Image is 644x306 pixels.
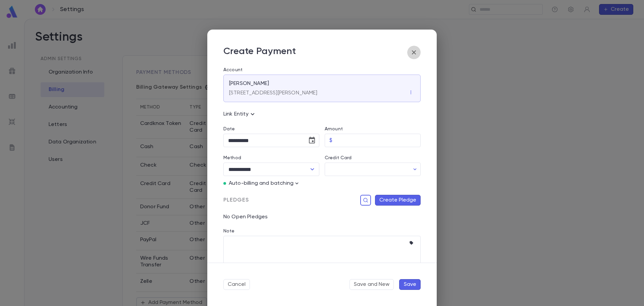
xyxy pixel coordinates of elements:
[223,67,421,73] label: Account
[229,180,293,187] p: Auto-billing and batching
[218,206,421,220] div: No Open Pledges
[223,279,250,290] button: Cancel
[325,155,352,161] label: Credit Card
[325,126,343,132] label: Amount
[350,279,394,290] button: Save and New
[223,110,257,118] p: Link Entity
[223,46,296,59] p: Create Payment
[399,279,421,290] button: Save
[223,155,241,161] label: Method
[223,197,249,204] span: Pledges
[229,90,318,96] p: [STREET_ADDRESS][PERSON_NAME]
[223,228,235,234] label: Note
[305,134,319,147] button: Choose date, selected date is Sep 26, 2025
[375,195,421,206] button: Create Pledge
[223,126,319,132] label: Date
[308,165,317,174] button: Open
[229,80,269,87] p: [PERSON_NAME]
[329,137,332,144] p: $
